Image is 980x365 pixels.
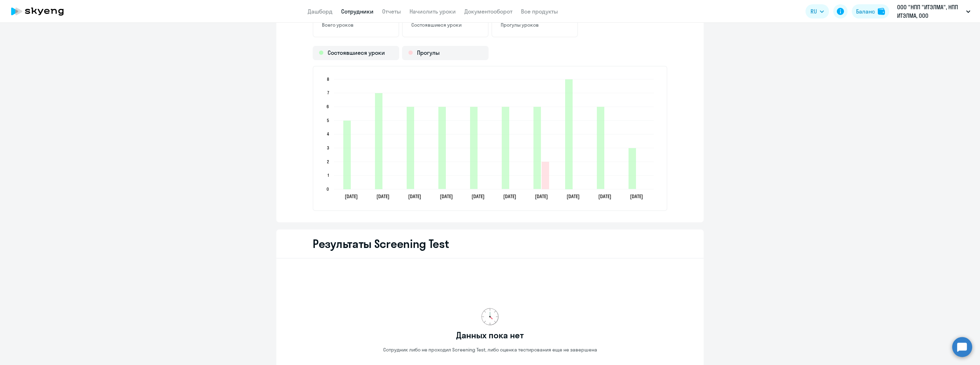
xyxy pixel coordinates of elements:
[481,308,499,325] img: no-data
[471,193,485,200] text: [DATE]
[327,118,329,123] text: 5
[501,22,569,28] p: Прогулы уроков
[897,3,963,20] p: ООО "НПП "ИТЭЛМА", НПП ИТЭЛМА, ООО
[382,8,401,15] a: Отчеты
[464,8,512,15] a: Документооборот
[327,159,329,164] text: 2
[327,90,329,95] text: 7
[535,193,548,200] text: [DATE]
[327,76,329,82] text: 8
[308,8,333,15] a: Дашборд
[375,93,382,189] path: 2024-10-22T21:00:00.000Z Состоявшиеся уроки 7
[410,8,456,15] a: Начислить уроки
[383,347,597,353] p: Сотрудник либо не проходил Screening Test, либо оценка тестирования еще не завершена
[629,148,636,189] path: 2025-07-24T21:00:00.000Z Состоявшиеся уроки 3
[327,131,329,137] text: 4
[503,193,516,200] text: [DATE]
[542,162,549,189] path: 2025-03-20T21:00:00.000Z Прогулы 2
[343,121,351,189] path: 2024-09-24T21:00:00.000Z Состоявшиеся уроки 5
[411,22,479,28] p: Состоявшиеся уроки
[408,193,421,200] text: [DATE]
[456,329,523,341] h3: Данных пока нет
[533,107,541,189] path: 2025-03-20T21:00:00.000Z Состоявшиеся уроки 6
[567,193,580,200] text: [DATE]
[810,7,817,16] span: RU
[376,193,390,200] text: [DATE]
[313,237,449,251] h2: Результаты Screening Test
[502,107,509,189] path: 2025-02-27T21:00:00.000Z Состоявшиеся уроки 6
[341,8,374,15] a: Сотрудники
[878,8,885,15] img: balance
[893,3,974,20] button: ООО "НПП "ИТЭЛМА", НПП ИТЭЛМА, ООО
[565,79,573,189] path: 2025-04-24T21:00:00.000Z Состоявшиеся уроки 8
[402,46,489,60] div: Прогулы
[345,193,358,200] text: [DATE]
[328,173,329,178] text: 1
[598,193,611,200] text: [DATE]
[521,8,558,15] a: Все продукты
[407,107,414,189] path: 2024-11-26T21:00:00.000Z Состоявшиеся уроки 6
[327,145,329,150] text: 3
[438,107,446,189] path: 2024-12-23T21:00:00.000Z Состоявшиеся уроки 6
[470,107,478,189] path: 2025-01-28T21:00:00.000Z Состоявшиеся уроки 6
[630,193,643,200] text: [DATE]
[322,22,390,28] p: Всего уроков
[327,186,329,192] text: 0
[440,193,453,200] text: [DATE]
[313,46,399,60] div: Состоявшиеся уроки
[597,107,604,189] path: 2025-05-23T21:00:00.000Z Состоявшиеся уроки 6
[852,4,889,18] button: Балансbalance
[327,104,329,109] text: 6
[806,4,829,18] button: RU
[856,7,875,16] div: Баланс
